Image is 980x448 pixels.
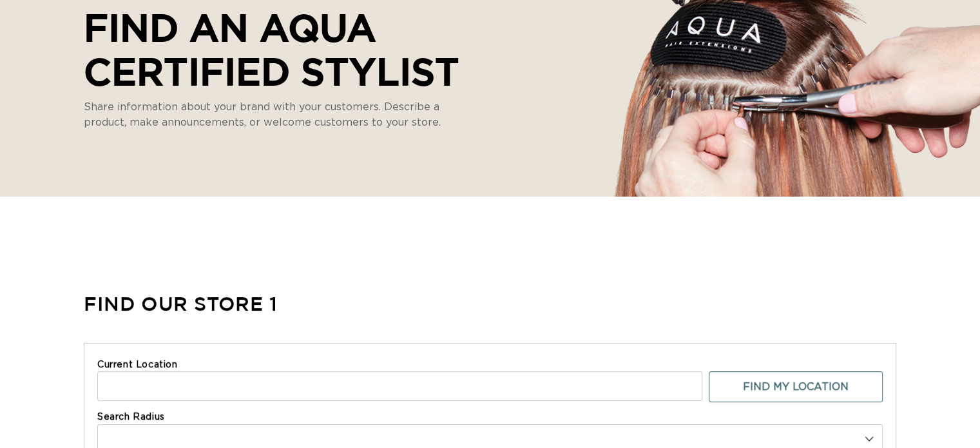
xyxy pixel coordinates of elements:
[97,359,883,372] label: Current Location
[84,5,477,93] p: Find an AQUA Certified Stylist
[709,371,883,402] button: Find My Location
[84,99,457,130] p: Share information about your brand with your customers. Describe a product, make announcements, o...
[97,411,883,424] label: Search Radius
[84,290,278,317] h1: Find Our Store 1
